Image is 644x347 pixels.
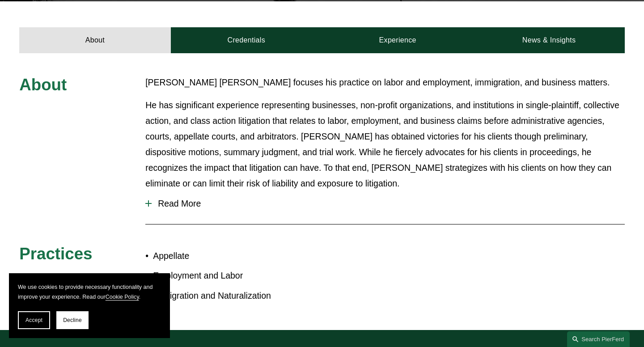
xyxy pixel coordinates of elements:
[56,311,89,329] button: Decline
[25,317,42,323] span: Accept
[18,282,161,302] p: We use cookies to provide necessary functionality and improve your experience. Read our .
[145,75,625,90] p: [PERSON_NAME] [PERSON_NAME] focuses his practice on labor and employment, immigration, and busine...
[63,317,82,323] span: Decline
[153,268,322,284] p: Employment and Labor
[153,288,322,304] p: Immigration and Naturalization
[473,27,624,53] a: News & Insights
[18,311,50,329] button: Accept
[19,76,67,94] span: About
[19,27,170,53] a: About
[153,248,322,264] p: Appellate
[106,294,139,300] a: Cookie Policy
[322,27,473,53] a: Experience
[9,273,170,338] section: Cookie banner
[171,27,322,53] a: Credentials
[145,192,625,216] button: Read More
[145,97,625,191] p: He has significant experience representing businesses, non-profit organizations, and institutions...
[152,199,625,209] span: Read More
[567,331,630,347] a: Search this site
[19,245,92,263] span: Practices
